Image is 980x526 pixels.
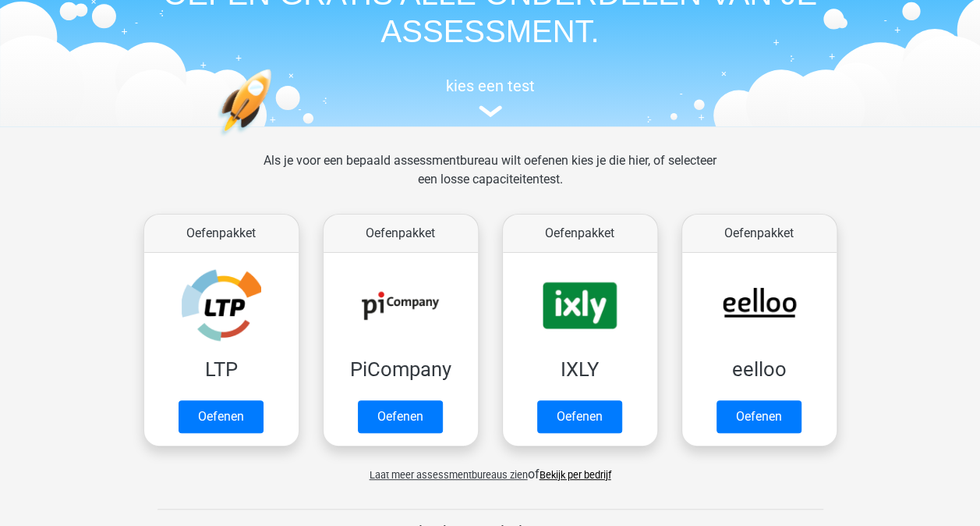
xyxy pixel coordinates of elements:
[479,105,502,117] img: assessment
[716,400,801,433] a: Oefenen
[537,400,622,433] a: Oefenen
[132,76,849,95] h5: kies een test
[132,453,849,484] div: of
[132,76,849,118] a: kies een test
[358,400,443,433] a: Oefenen
[370,469,528,481] span: Laat meer assessmentbureaus zien
[218,69,332,210] img: oefenen
[179,400,264,433] a: Oefenen
[540,469,611,481] a: Bekijk per bedrijf
[251,151,729,208] div: Als je voor een bepaald assessmentbureau wilt oefenen kies je die hier, of selecteer een losse ca...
